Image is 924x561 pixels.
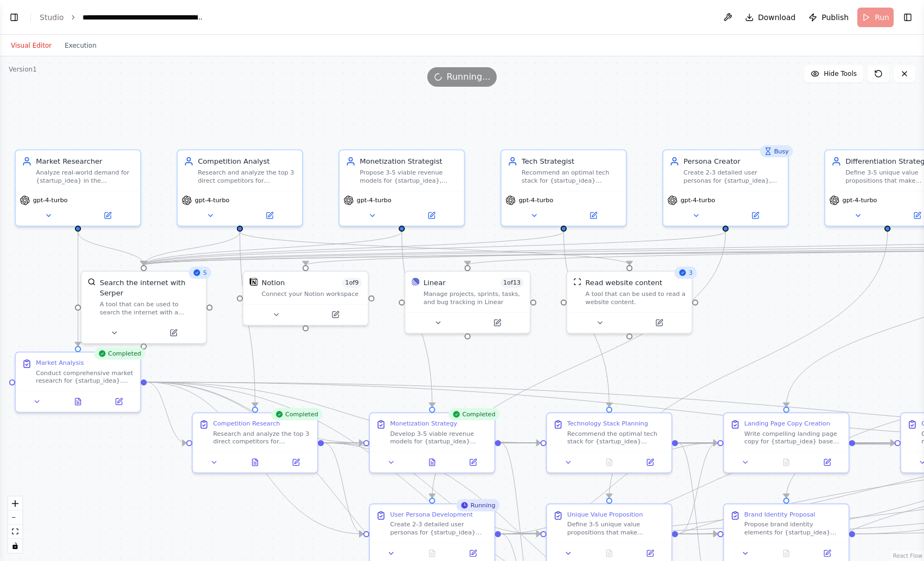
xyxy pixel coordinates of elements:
[234,456,277,468] button: View output
[405,270,531,334] div: LinearLinear1of13Manage projects, sprints, tasks, and bug tracking in Linear
[8,525,22,539] button: fit view
[235,231,260,407] g: Edge from 7fbfb96e-16ed-4f80-82d9-f6733e977dfe to f7537536-01c0-4ca6-b201-8cf19aa796f9
[412,278,420,286] img: Linear
[249,278,258,286] img: Notion
[566,270,692,334] div: 3ScrapeWebsiteToolRead website contentA tool that can be used to read a website content.
[689,269,692,277] span: 3
[457,499,499,511] div: Running
[469,317,525,328] button: Open in side panel
[390,429,488,446] div: Develop 3-5 viable revenue models for {startup_idea} based on market research and competitive ana...
[741,8,800,27] button: Download
[101,396,136,408] button: Open in side panel
[324,438,540,539] g: Edge from f7537536-01c0-4ca6-b201-8cf19aa796f9 to f3bdc90a-1808-4b1c-a209-09ea2bdf2b3d
[241,209,298,221] button: Open in side panel
[567,429,665,446] div: Recommend the optimal tech stack for {startup_idea} considering {target_budget} and {timeline} co...
[678,529,717,539] g: Edge from f3bdc90a-1808-4b1c-a209-09ea2bdf2b3d to c9f7ae77-0a9b-4a2e-b1e0-c052b3ca75fe
[567,511,643,519] div: Unique Value Proposition
[261,290,362,298] div: Connect your Notion workspace
[824,69,857,78] span: Hide Tools
[342,278,362,288] span: Number of enabled actions
[501,438,895,539] g: Edge from 4e1ec771-7b01-4625-9b1f-fde4e5b9b9c9 to f9a754e6-d2ba-4c2d-bf47-ec5a95c293f9
[745,420,830,428] div: Landing Page Copy Creation
[501,149,627,227] div: Tech StrategistRecommend an optimal tech stack for {startup_idea} considering {target_budget} and...
[397,231,438,407] g: Edge from 4f636112-3eca-4068-86fb-a8f1a087100a to f57635e2-0bed-427b-8499-8da32d625ab5
[40,12,204,23] nav: breadcrumb
[745,511,816,519] div: Brand Identity Proposal
[271,408,323,420] div: Completed
[564,209,621,221] button: Open in side panel
[8,496,22,511] button: zoom in
[242,270,369,326] div: NotionNotion1of9Connect your Notion workspace
[447,70,491,83] span: Running...
[192,412,318,474] div: CompletedCompetition ResearchResearch and analyze the top 3 direct competitors for {startup_idea}...
[279,456,313,468] button: Open in side panel
[8,539,22,553] button: toggle interactivity
[139,231,245,265] g: Edge from 7fbfb96e-16ed-4f80-82d9-f6733e977dfe to 8110945b-e531-4779-8e96-1e2afebeea65
[8,496,22,553] div: React Flow controls
[681,196,715,204] span: gpt-4-turbo
[147,377,541,448] g: Edge from e3eee964-5190-4ffd-b8a8-88441b270d30 to 2739df5a-c296-4be3-9f44-66b1d41b8f56
[765,456,808,468] button: No output available
[810,547,844,559] button: Open in side panel
[633,547,668,559] button: Open in side panel
[195,196,229,204] span: gpt-4-turbo
[822,12,849,23] span: Publish
[424,278,446,288] div: Linear
[94,347,145,359] div: Completed
[36,169,134,185] div: Analyze real-world demand for {startup_idea} in the {industry} sector, considering {target_budget...
[58,39,103,52] button: Execution
[198,156,296,166] div: Competition Analyst
[501,438,717,539] g: Edge from 4e1ec771-7b01-4625-9b1f-fde4e5b9b9c9 to 08707e4e-e215-4949-a590-7084ce0e42e1
[40,13,64,22] a: Studio
[573,278,581,286] img: ScrapeWebsiteTool
[87,278,95,286] img: SerperDevTool
[900,10,915,25] button: Show right sidebar
[145,327,202,339] button: Open in side panel
[586,290,686,306] div: A tool that can be used to read a website content.
[631,317,688,328] button: Open in side panel
[100,278,200,298] div: Search the internet with Serper
[390,511,473,519] div: User Persona Development
[804,65,863,82] button: Hide Tools
[427,231,731,498] g: Edge from 7fafbb1b-08b2-4be9-8683-c0769c835c45 to 4e1ec771-7b01-4625-9b1f-fde4e5b9b9c9
[198,169,296,185] div: Research and analyze the top 3 direct competitors for {startup_idea}, including their funding his...
[410,456,453,468] button: View output
[604,231,893,498] g: Edge from c8fb197d-11c3-4f57-84b5-70ad1d37745a to f3bdc90a-1808-4b1c-a209-09ea2bdf2b3d
[390,520,488,537] div: Create 2-3 detailed user personas for {startup_idea} based on market research. Include demographi...
[369,412,495,474] div: CompletedMonetization StrategyDevelop 3-5 viable revenue models for {startup_idea} based on marke...
[727,209,784,221] button: Open in side panel
[758,12,796,23] span: Download
[7,10,22,25] button: Show left sidebar
[8,511,22,525] button: zoom out
[307,308,364,320] button: Open in side panel
[36,369,134,385] div: Conduct comprehensive market research for {startup_idea}. Research market size, growth trends, an...
[760,145,793,157] div: Busy
[567,520,665,537] div: Define 3-5 unique value propositions that make {startup_idea} stand out from competitors. Focus o...
[100,300,200,316] div: A tool that can be used to search the internet with a search_query. Supports different search typ...
[546,412,672,474] div: Technology Stack PlanningRecommend the optimal tech stack for {startup_idea} considering {target_...
[500,278,523,288] span: Number of enabled actions
[36,359,84,367] div: Market Analysis
[56,396,99,408] button: View output
[810,456,844,468] button: Open in side panel
[567,420,648,428] div: Technology Stack Planning
[324,438,363,539] g: Edge from f7537536-01c0-4ca6-b201-8cf19aa796f9 to 4e1ec771-7b01-4625-9b1f-fde4e5b9b9c9
[455,547,490,559] button: Open in side panel
[203,269,207,277] span: 5
[15,352,141,413] div: CompletedMarket AnalysisConduct comprehensive market research for {startup_idea}. Research market...
[338,149,465,227] div: Monetization StrategistPropose 3-5 viable revenue models for {startup_idea}, including pricing st...
[213,420,280,428] div: Competition Research
[410,547,453,559] button: No output available
[147,377,187,448] g: Edge from e3eee964-5190-4ffd-b8a8-88441b270d30 to f7537536-01c0-4ca6-b201-8cf19aa796f9
[522,156,620,166] div: Tech Strategist
[765,547,808,559] button: No output available
[588,456,631,468] button: No output available
[73,231,83,346] g: Edge from 54e948e4-ab9e-4506-949f-8339d58b6451 to e3eee964-5190-4ffd-b8a8-88441b270d30
[36,156,134,166] div: Market Researcher
[745,429,843,446] div: Write compelling landing page copy for {startup_idea} based on the user personas and value propos...
[893,553,922,559] a: React Flow attribution
[522,169,620,185] div: Recommend an optimal tech stack for {startup_idea} considering {target_budget} and {timeline} con...
[448,408,499,420] div: Completed
[455,456,490,468] button: Open in side panel
[15,149,141,227] div: Market ResearcherAnalyze real-world demand for {startup_idea} in the {industry} sector, consideri...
